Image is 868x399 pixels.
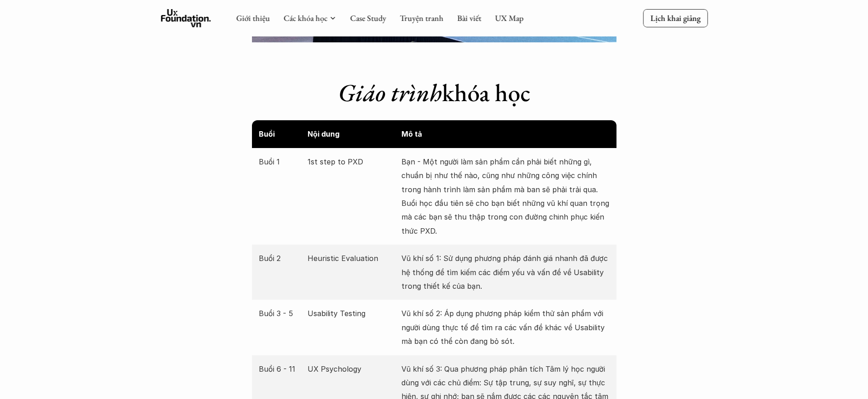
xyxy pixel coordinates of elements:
strong: Nội dung [308,129,339,138]
a: Giới thiệu [236,13,270,23]
p: Vũ khí số 1: Sử dụng phương pháp đánh giá nhanh đã được hệ thống để tìm kiếm các điểm yếu và vấn ... [401,251,610,293]
a: Truyện tranh [400,13,443,23]
p: Buổi 3 - 5 [259,307,303,320]
strong: Mô tả [401,129,422,138]
p: Buổi 1 [259,155,303,169]
a: Case Study [350,13,386,23]
p: Heuristic Evaluation [308,251,397,265]
p: Usability Testing [308,307,397,320]
p: Buổi 6 - 11 [259,362,303,376]
a: Các khóa học [283,13,327,23]
em: Giáo trình [338,77,442,108]
a: Bài viết [457,13,481,23]
p: Lịch khai giảng [650,13,700,23]
strong: Buổi [259,129,275,138]
p: Buổi 2 [259,251,303,265]
p: UX Psychology [308,362,397,376]
h1: khóa học [252,78,616,107]
p: 1st step to PXD [308,155,397,169]
a: UX Map [495,13,524,23]
a: Lịch khai giảng [643,9,708,27]
p: Vũ khí số 2: Áp dụng phương pháp kiểm thử sản phẩm với người dùng thực tế để tìm ra các vấn đề kh... [401,307,610,348]
p: Bạn - Một người làm sản phẩm cần phải biết những gì, chuẩn bị như thế nào, cũng như những công vi... [401,155,610,238]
